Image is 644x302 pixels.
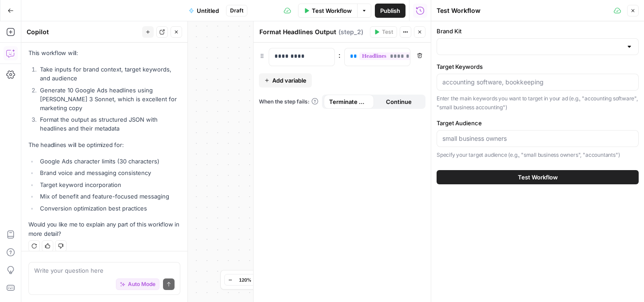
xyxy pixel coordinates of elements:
[38,86,180,112] li: Generate 10 Google Ads headlines using [PERSON_NAME] 3 Sonnet, which is excellent for marketing copy
[38,65,180,83] li: Take inputs for brand context, target keywords, and audience
[374,95,424,109] button: Continue
[230,7,243,15] span: Draft
[442,78,633,87] input: accounting software, bookkeeping
[38,157,180,166] li: Google Ads character limits (30 characters)
[272,76,306,85] span: Add variable
[38,168,180,177] li: Brand voice and messaging consistency
[28,48,180,58] p: This workflow will:
[259,73,312,87] button: Add variable
[183,4,224,18] button: Untitled
[382,28,393,36] span: Test
[375,4,405,18] button: Publish
[437,94,639,111] p: Enter the main keywords you want to target in your ad (e.g., "accounting software", "small busine...
[437,27,639,36] label: Brand Kit
[128,280,155,288] span: Auto Mode
[338,50,341,60] span: :
[380,6,400,15] span: Publish
[28,140,180,150] p: The headlines will be optimized for:
[312,6,352,15] span: Test Workflow
[370,26,397,38] button: Test
[442,134,633,143] input: small business owners
[38,204,180,213] li: Conversion optimization best practices
[338,28,363,36] span: ( step_2 )
[259,28,336,36] textarea: Format Headlines Output
[437,62,639,71] label: Target Keywords
[38,115,180,133] li: Format the output as structured JSON with headlines and their metadata
[518,173,558,182] span: Test Workflow
[437,119,639,127] label: Target Audience
[28,220,180,238] p: Would you like me to explain any part of this workflow in more detail?
[197,6,219,15] span: Untitled
[437,151,639,159] p: Specify your target audience (e.g., "small business owners", "accountants")
[329,97,369,106] span: Terminate Workflow
[27,28,139,36] div: Copilot
[116,278,159,290] button: Auto Mode
[259,98,318,106] a: When the step fails:
[239,276,251,283] span: 120%
[38,180,180,189] li: Target keyword incorporation
[386,97,412,106] span: Continue
[298,4,357,18] button: Test Workflow
[38,192,180,201] li: Mix of benefit and feature-focused messaging
[437,170,639,184] button: Test Workflow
